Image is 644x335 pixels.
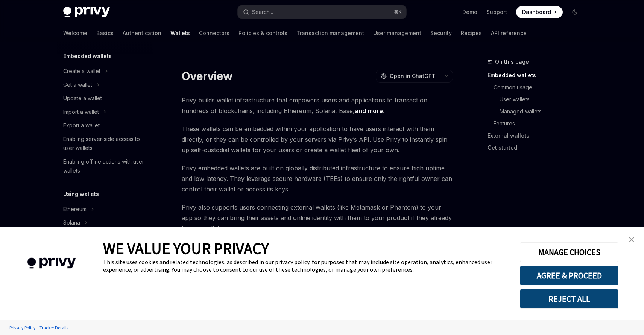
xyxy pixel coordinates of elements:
[96,24,114,42] a: Basics
[63,94,102,103] div: Update a wallet
[624,232,639,247] a: close banner
[63,24,87,42] a: Welcome
[629,237,634,242] img: close banner
[57,92,153,105] a: Update a wallet
[494,118,587,130] a: Features
[182,95,453,116] span: Privy builds wallet infrastructure that empowers users and applications to transact on hundreds o...
[488,69,587,81] a: Embedded wallets
[38,321,70,334] a: Tracker Details
[500,106,587,118] a: Managed wallets
[355,107,383,115] a: and more
[488,142,587,154] a: Get started
[516,6,563,18] a: Dashboard
[63,157,149,175] div: Enabling offline actions with user wallets
[63,205,87,214] div: Ethereum
[462,8,477,16] a: Demo
[63,107,99,116] div: Import a wallet
[486,8,507,16] a: Support
[182,163,453,194] span: Privy embedded wallets are built on globally distributed infrastructure to ensure high uptime and...
[57,119,153,132] a: Export a wallet
[11,247,92,280] img: company logo
[103,258,509,273] div: This site uses cookies and related technologies, as described in our privacy policy, for purposes...
[394,9,402,15] span: ⌘ K
[520,242,618,262] button: MANAGE CHOICES
[170,24,190,42] a: Wallets
[522,8,551,16] span: Dashboard
[461,24,482,42] a: Recipes
[182,124,453,155] span: These wallets can be embedded within your application to have users interact with them directly, ...
[63,7,110,17] img: dark logo
[63,218,80,227] div: Solana
[123,24,161,42] a: Authentication
[488,130,587,142] a: External wallets
[199,24,229,42] a: Connectors
[430,24,452,42] a: Security
[182,202,453,234] span: Privy also supports users connecting external wallets (like Metamask or Phantom) to your app so t...
[491,24,527,42] a: API reference
[520,266,618,285] button: AGREE & PROCEED
[182,69,232,83] h1: Overview
[252,8,273,17] div: Search...
[569,6,581,18] button: Toggle dark mode
[238,5,406,19] button: Search...⌘K
[390,72,436,80] span: Open in ChatGPT
[376,70,440,83] button: Open in ChatGPT
[63,67,100,76] div: Create a wallet
[373,24,421,42] a: User management
[63,52,112,61] h5: Embedded wallets
[57,132,153,155] a: Enabling server-side access to user wallets
[296,24,364,42] a: Transaction management
[57,155,153,177] a: Enabling offline actions with user wallets
[520,289,618,309] button: REJECT ALL
[63,121,100,130] div: Export a wallet
[63,190,99,199] h5: Using wallets
[8,321,38,334] a: Privacy Policy
[500,93,587,106] a: User wallets
[103,239,269,258] span: WE VALUE YOUR PRIVACY
[494,81,587,93] a: Common usage
[63,80,92,89] div: Get a wallet
[238,24,287,42] a: Policies & controls
[495,57,529,66] span: On this page
[63,135,149,153] div: Enabling server-side access to user wallets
